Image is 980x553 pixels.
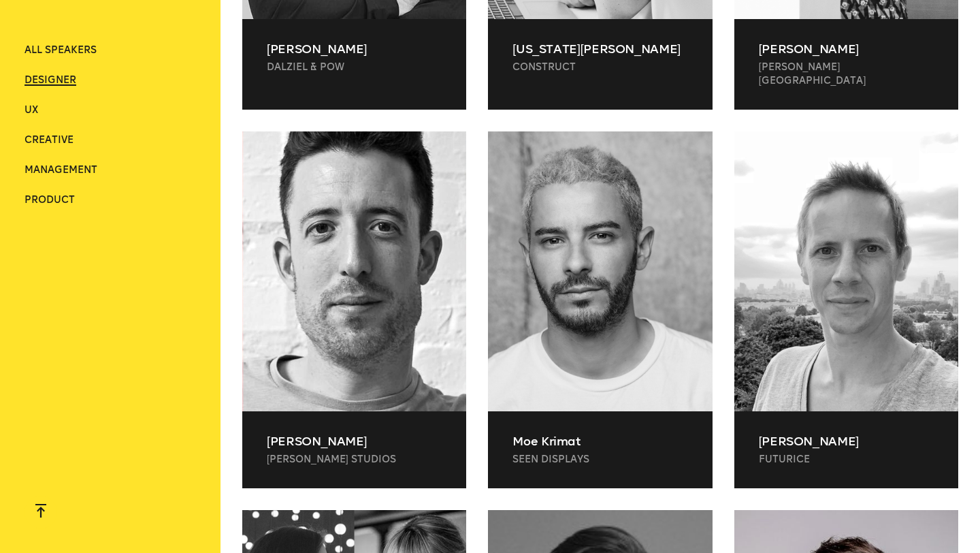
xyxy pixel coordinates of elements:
p: Seen Displays [512,453,687,467]
span: Creative [24,134,73,146]
span: ALL SPEAKERS [24,44,97,56]
span: UX [24,104,38,116]
p: [PERSON_NAME] [267,41,442,57]
p: Dalziel & Pow [267,61,442,74]
span: Management [24,164,97,176]
span: Designer [24,74,76,86]
p: Futurice [759,453,934,467]
p: [PERSON_NAME] [759,41,934,57]
p: [PERSON_NAME] [GEOGRAPHIC_DATA] [759,61,934,88]
span: Product [24,194,75,206]
p: [PERSON_NAME] Studios [267,453,442,467]
p: [PERSON_NAME] [267,433,442,449]
p: [PERSON_NAME] [759,433,934,449]
p: Construct [512,61,687,74]
p: [US_STATE][PERSON_NAME] [512,41,687,57]
p: Moe Krimat [512,433,687,449]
